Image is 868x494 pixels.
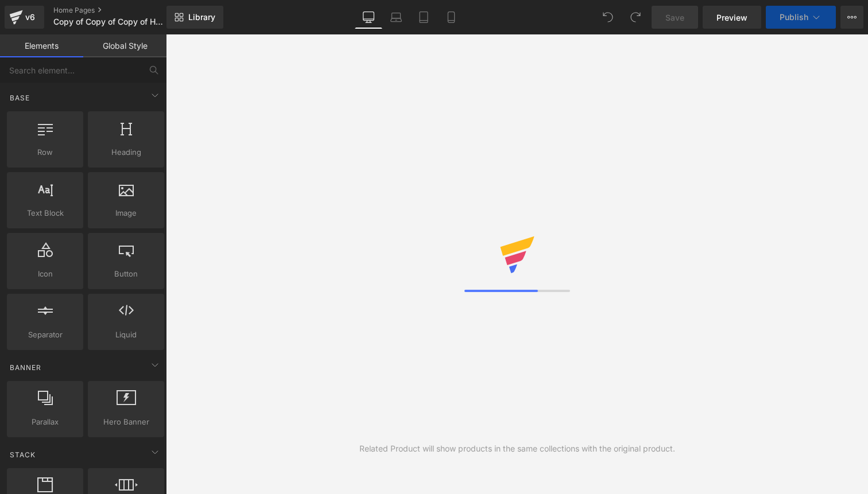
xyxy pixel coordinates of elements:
a: Mobile [437,6,465,29]
button: More [840,6,863,29]
span: Text Block [10,207,80,219]
button: Publish [766,6,836,29]
span: Preview [716,11,747,24]
span: Hero Banner [91,416,161,428]
button: Undo [596,6,619,29]
div: Related Product will show products in the same collections with the original product. [359,442,675,455]
span: Library [188,12,215,22]
span: Liquid [91,329,161,341]
span: Copy of Copy of Copy of Home Page - [DATE] 12:08:04 -FechaDelivery-Animaciones [53,17,164,26]
span: Stack [9,449,37,460]
span: Base [9,92,31,103]
a: Home Pages [53,6,185,15]
span: Row [10,146,80,158]
span: Icon [10,268,80,280]
span: Image [91,207,161,219]
span: Save [665,11,684,24]
span: Button [91,268,161,280]
span: Separator [10,329,80,341]
a: Tablet [410,6,437,29]
span: Parallax [10,416,80,428]
div: v6 [23,10,37,25]
a: Global Style [83,34,166,57]
span: Heading [91,146,161,158]
button: Redo [624,6,647,29]
a: New Library [166,6,223,29]
span: Publish [780,13,808,22]
span: Banner [9,362,42,373]
a: Desktop [355,6,382,29]
a: Laptop [382,6,410,29]
a: v6 [5,6,44,29]
a: Preview [703,6,761,29]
